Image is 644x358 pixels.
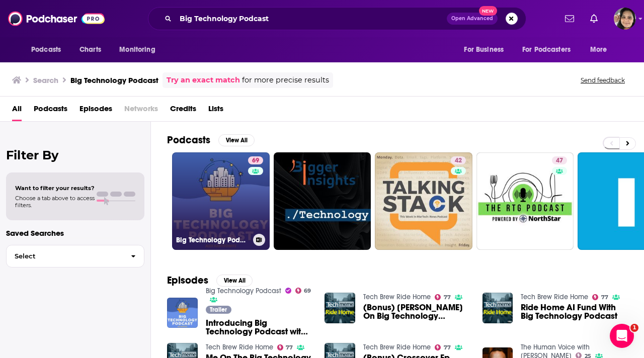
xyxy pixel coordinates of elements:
[455,156,462,166] span: 42
[464,43,504,57] span: For Business
[119,43,155,57] span: Monitoring
[435,344,451,350] a: 77
[578,76,628,84] button: Send feedback
[277,344,293,350] a: 77
[206,343,273,351] a: Tech Brew Ride Home
[79,43,101,57] span: Charts
[124,101,158,121] span: Networks
[522,43,571,57] span: For Podcasters
[167,274,208,287] h2: Episodes
[556,156,563,166] span: 47
[447,13,498,25] button: Open AdvancedNew
[435,294,451,300] a: 77
[614,8,636,30] span: Logged in as shelbyjanner
[610,324,634,348] iframe: Intercom live chat
[167,74,240,86] a: Try an exact match
[516,40,585,59] button: open menu
[170,101,196,121] a: Credits
[206,319,313,336] a: Introducing Big Technology Podcast with Alex Kantrowitz
[614,8,636,30] img: User Profile
[6,148,144,162] h2: Filter By
[363,303,470,320] span: (Bonus) [PERSON_NAME] On Big Technology Podcast
[601,295,608,300] span: 77
[172,152,270,250] a: 69Big Technology Podcast
[521,293,588,301] a: Tech Brew Ride Home
[112,40,168,59] button: open menu
[363,303,470,320] a: (Bonus) Brian On Big Technology Podcast
[630,324,638,332] span: 1
[79,101,112,121] a: Episodes
[363,343,431,351] a: Tech Brew Ride Home
[614,8,636,30] button: Show profile menu
[304,289,311,293] span: 69
[148,7,526,30] div: Search podcasts, credits, & more...
[561,10,578,27] a: Show notifications dropdown
[218,134,255,146] button: View All
[451,16,493,21] span: Open Advanced
[295,288,311,294] a: 69
[73,40,107,59] a: Charts
[242,74,329,86] span: for more precise results
[216,275,253,287] button: View All
[15,195,95,209] span: Choose a tab above to access filters.
[70,75,158,85] h3: Big Technology Podcast
[167,134,255,146] a: PodcastsView All
[286,345,293,350] span: 77
[206,287,281,295] a: Big Technology Podcast
[586,10,602,27] a: Show notifications dropdown
[325,293,355,323] img: (Bonus) Brian On Big Technology Podcast
[206,319,313,336] span: Introducing Big Technology Podcast with [PERSON_NAME]
[375,152,472,250] a: 42
[208,101,223,121] a: Lists
[12,101,22,121] a: All
[176,236,249,244] h3: Big Technology Podcast
[592,294,608,300] a: 77
[8,9,105,28] img: Podchaser - Follow, Share and Rate Podcasts
[521,303,628,320] a: Ride Home AI Fund With Big Technology Podcast
[7,253,123,259] span: Select
[363,293,431,301] a: Tech Brew Ride Home
[583,40,620,59] button: open menu
[457,40,516,59] button: open menu
[31,43,61,57] span: Podcasts
[552,156,567,164] a: 47
[476,152,574,250] a: 47
[167,274,253,287] a: EpisodesView All
[33,75,58,85] h3: Search
[210,307,227,313] span: Trailer
[482,293,513,323] img: Ride Home AI Fund With Big Technology Podcast
[167,134,210,146] h2: Podcasts
[252,156,259,166] span: 69
[451,156,466,164] a: 42
[444,345,451,350] span: 77
[6,228,144,238] p: Saved Searches
[6,245,144,267] button: Select
[167,298,198,328] img: Introducing Big Technology Podcast with Alex Kantrowitz
[176,11,447,27] input: Search podcasts, credits, & more...
[248,156,263,164] a: 69
[479,6,497,16] span: New
[444,295,451,300] span: 77
[34,101,67,121] a: Podcasts
[24,40,74,59] button: open menu
[590,43,607,57] span: More
[15,185,95,192] span: Want to filter your results?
